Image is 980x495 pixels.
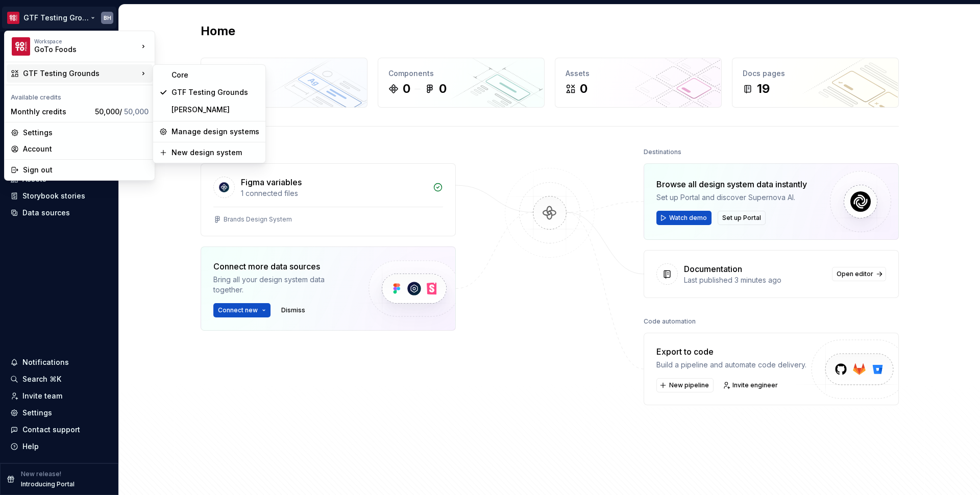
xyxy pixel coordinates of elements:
img: f4f33d50-0937-4074-a32a-c7cda971eed1.png [12,37,30,56]
div: Sign out [23,165,149,175]
span: 50,000 [124,107,149,116]
div: Available credits [7,87,153,104]
div: Core [171,70,259,80]
div: GTF Testing Grounds [171,87,259,97]
div: GoTo Foods [34,44,121,55]
span: 50,000 / [95,107,149,116]
div: Manage design systems [171,127,259,137]
div: [PERSON_NAME] [171,105,259,115]
div: GTF Testing Grounds [23,68,138,79]
div: Monthly credits [11,107,91,117]
div: New design system [171,147,259,158]
div: Workspace [34,38,138,44]
div: Account [23,144,149,154]
div: Settings [23,128,149,138]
